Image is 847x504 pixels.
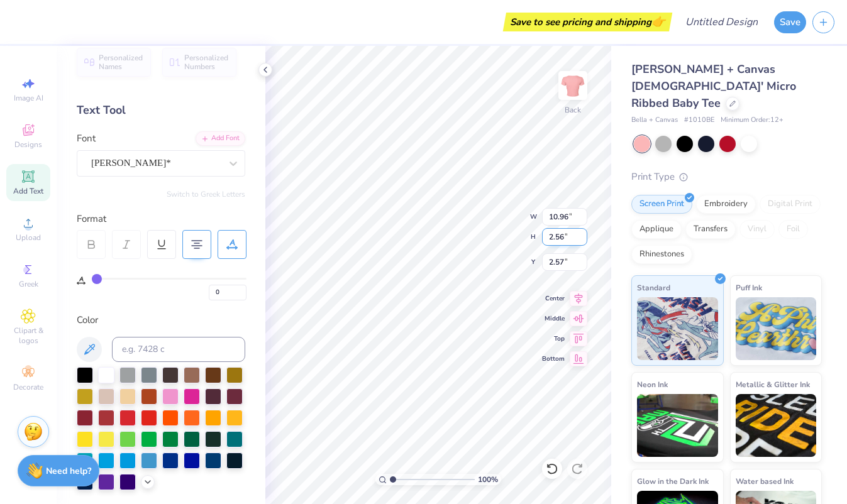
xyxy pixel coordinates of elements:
span: Middle [542,314,565,323]
button: Save [774,11,806,33]
span: Personalized Names [99,53,143,71]
span: Decorate [13,382,43,392]
span: Water based Ink [736,474,794,488]
span: Personalized Numbers [184,53,229,71]
div: Add Font [196,131,245,146]
strong: Need help? [46,465,91,477]
div: Color [77,313,245,327]
span: Upload [16,233,41,243]
div: Digital Print [760,195,821,214]
span: Metallic & Glitter Ink [736,378,810,391]
img: Metallic & Glitter Ink [736,394,817,457]
div: Foil [778,220,808,239]
img: Puff Ink [736,297,817,360]
span: Designs [14,140,42,150]
input: e.g. 7428 c [112,337,245,362]
button: Switch to Greek Letters [167,189,245,199]
span: 👉 [651,14,665,29]
span: Puff Ink [736,281,762,294]
img: Back [560,73,585,98]
input: Untitled Design [675,9,768,35]
span: [PERSON_NAME] + Canvas [DEMOGRAPHIC_DATA]' Micro Ribbed Baby Tee [631,62,796,111]
div: Embroidery [696,195,756,214]
span: Minimum Order: 12 + [721,115,783,126]
span: Bottom [542,354,565,363]
div: Back [565,104,581,116]
span: # 1010BE [684,115,714,126]
span: 100 % [478,474,498,485]
img: Standard [637,297,718,360]
div: Print Type [631,170,822,184]
span: Image AI [14,93,43,103]
span: Clipart & logos [6,326,50,346]
img: Neon Ink [637,394,718,457]
span: Glow in the Dark Ink [637,474,709,488]
span: Top [542,334,565,343]
div: Screen Print [631,195,692,214]
div: Save to see pricing and shipping [506,13,669,31]
label: Font [77,131,96,146]
div: Vinyl [739,220,775,239]
div: Rhinestones [631,245,692,264]
span: Greek [19,279,38,289]
span: Neon Ink [637,378,668,391]
div: Applique [631,220,682,239]
span: Bella + Canvas [631,115,678,126]
div: Format [77,212,246,226]
span: Center [542,294,565,303]
div: Transfers [685,220,736,239]
div: Text Tool [77,102,245,119]
span: Add Text [13,186,43,196]
span: Standard [637,281,670,294]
